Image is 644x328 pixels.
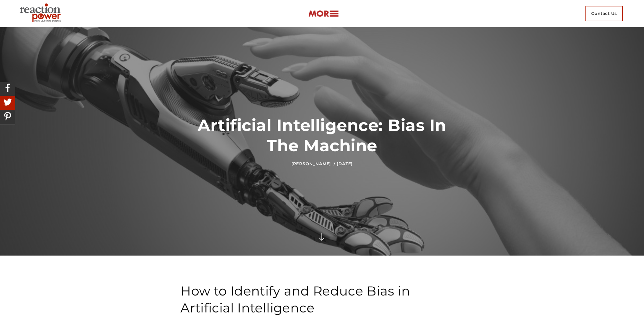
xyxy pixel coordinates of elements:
a: [PERSON_NAME] / [291,161,335,166]
h1: Artificial Intelligence: Bias In The Machine [180,115,464,156]
img: Share On Facebook [2,82,14,94]
img: more-btn.png [308,10,339,18]
img: Share On Pinterest [2,110,14,122]
img: Share On Twitter [2,96,14,108]
span: Contact Us [585,6,623,21]
img: Executive Branding | Personal Branding Agency [17,1,66,26]
time: [DATE] [337,161,353,166]
span: How to Identify and Reduce Bias in Artificial Intelligence [180,283,410,316]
